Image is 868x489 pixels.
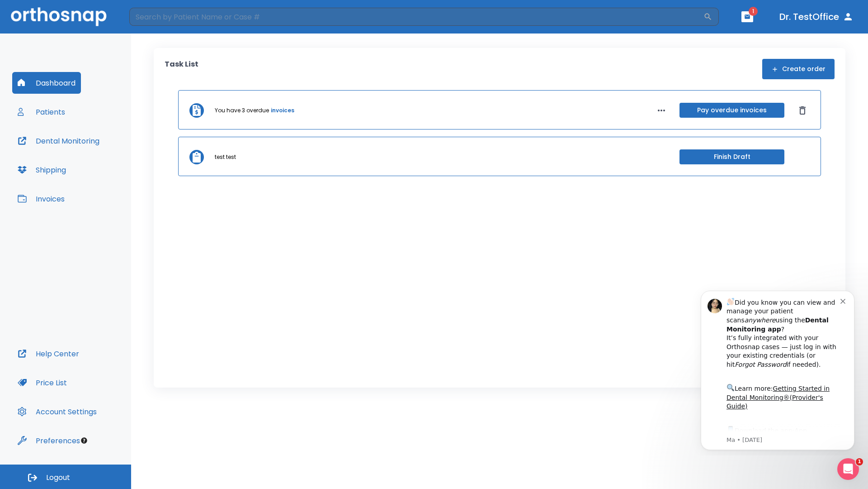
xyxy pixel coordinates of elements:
[762,59,835,79] button: Create order
[837,458,859,480] iframe: Intercom live chat
[12,430,85,451] button: Preferences
[687,283,868,455] iframe: Intercom notifications message
[80,436,88,445] div: Tooltip anchor
[165,59,198,79] p: Task List
[12,188,70,210] button: Invoices
[12,401,102,422] button: Account Settings
[679,149,784,164] button: Finish Draft
[39,142,153,188] div: Download the app: | ​ Let us know if you need help getting started!
[12,343,85,364] button: Help Center
[39,153,153,162] p: Message from Ma, sent 8w ago
[46,473,70,483] span: Logout
[153,14,160,21] button: Dismiss notification
[215,106,269,115] p: You have 3 overdue
[795,103,810,118] button: Dismiss
[11,7,107,26] img: Orthosnap
[856,458,863,465] span: 1
[12,372,72,393] button: Price List
[129,8,703,26] input: Search by Patient Name or Case #
[215,153,236,161] p: test test
[679,103,784,118] button: Pay overdue invoices
[12,72,81,94] button: Dashboard
[776,9,857,25] button: Dr. TestOffice
[39,144,120,161] a: App Store
[12,159,71,181] button: Shipping
[271,106,294,115] a: invoices
[749,7,758,16] span: 1
[12,101,71,123] button: Patients
[12,130,105,152] button: Dental Monitoring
